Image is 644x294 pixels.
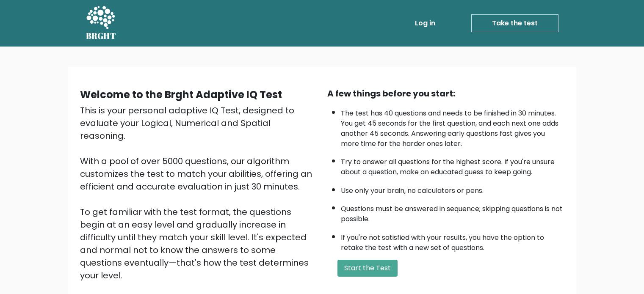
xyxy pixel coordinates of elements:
[337,260,398,277] button: Start the Test
[341,228,564,253] li: If you're not satisfied with your results, you have the option to retake the test with a new set ...
[86,3,116,43] a: BRGHT
[327,87,564,100] div: A few things before you start:
[341,181,564,196] li: Use only your brain, no calculators or pens.
[341,200,564,224] li: Questions must be answered in sequence; skipping questions is not possible.
[86,31,116,41] h5: BRGHT
[341,104,564,149] li: The test has 40 questions and needs to be finished in 30 minutes. You get 45 seconds for the firs...
[471,14,558,32] a: Take the test
[412,15,439,32] a: Log in
[80,88,282,102] b: Welcome to the Brght Adaptive IQ Test
[341,153,564,177] li: Try to answer all questions for the highest score. If you're unsure about a question, make an edu...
